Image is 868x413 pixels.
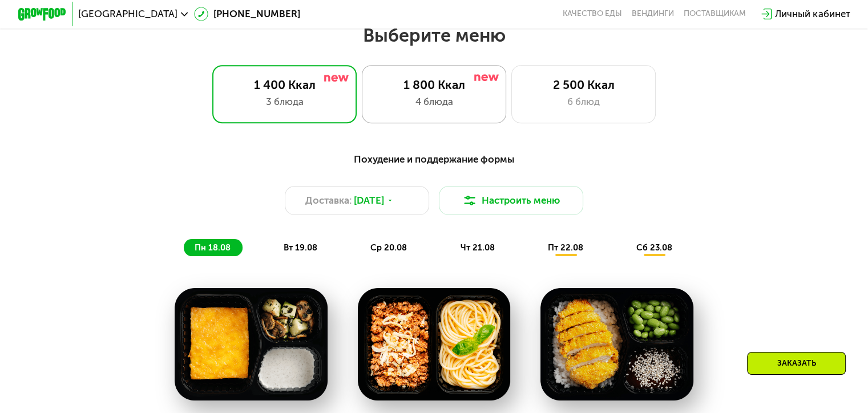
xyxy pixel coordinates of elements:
span: пт 22.08 [548,242,583,253]
div: 4 блюда [374,95,494,109]
button: Настроить меню [439,186,584,215]
div: Похудение и поддержание формы [77,152,791,167]
span: [DATE] [354,193,384,208]
a: Вендинги [632,9,674,19]
span: [GEOGRAPHIC_DATA] [78,9,177,19]
div: Заказать [747,352,846,375]
span: чт 21.08 [460,242,494,253]
div: 3 блюда [225,95,344,109]
div: Личный кабинет [775,7,850,21]
a: [PHONE_NUMBER] [194,7,300,21]
span: сб 23.08 [636,242,672,253]
span: ср 20.08 [370,242,407,253]
div: 1 400 Ккал [225,78,344,92]
span: Доставка: [305,193,352,208]
span: пн 18.08 [195,242,231,253]
div: 6 блюд [524,95,643,109]
div: 2 500 Ккал [524,78,643,92]
a: Качество еды [563,9,622,19]
h2: Выберите меню [39,24,830,47]
span: вт 19.08 [284,242,317,253]
div: поставщикам [684,9,746,19]
div: 1 800 Ккал [374,78,494,92]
